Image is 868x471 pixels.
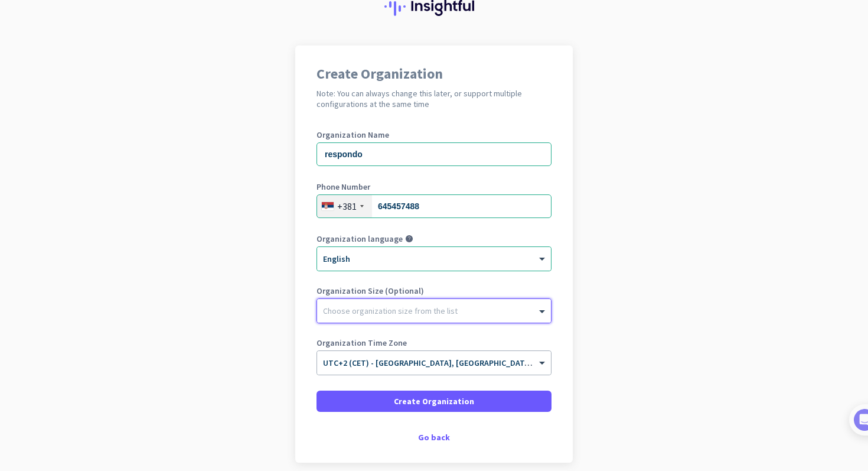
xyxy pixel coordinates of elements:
i: help [405,235,413,243]
label: Phone Number [316,183,552,191]
h2: Note: You can always change this later, or support multiple configurations at the same time [316,88,552,109]
span: Create Organization [394,395,474,407]
div: Go back [316,433,552,441]
label: Organization Name [316,131,552,139]
div: +381 [337,200,357,212]
button: Create Organization [316,391,552,412]
h1: Create Organization [316,67,552,81]
input: What is the name of your organization? [316,142,552,166]
label: Organization language [316,235,403,243]
label: Organization Time Zone [316,339,552,347]
label: Organization Size (Optional) [316,287,552,295]
input: 10 234567 [316,194,552,218]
